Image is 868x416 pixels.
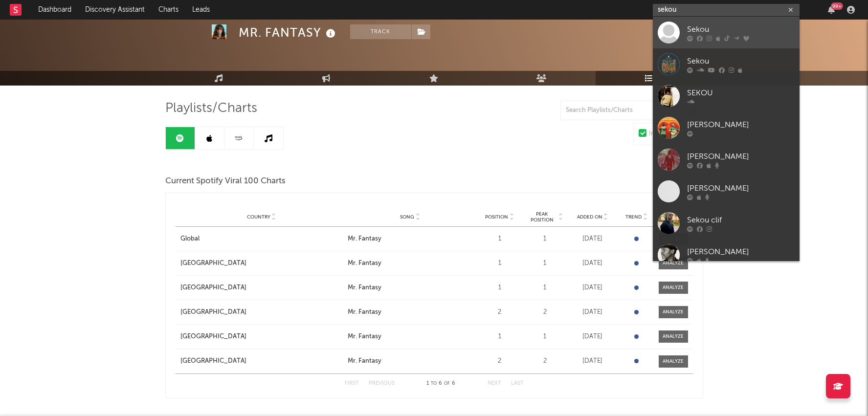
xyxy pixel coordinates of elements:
input: Search Playlists/Charts [560,101,683,120]
div: Include Features [649,128,698,140]
button: First [345,381,359,386]
div: Mr. Fantasy [348,356,381,366]
button: Previous [369,381,395,386]
div: 1 6 6 [414,378,468,390]
div: [DATE] [568,332,617,342]
button: Track [350,24,411,39]
div: Mr. Fantasy [348,259,381,268]
a: Mr. Fantasy [348,332,473,342]
div: 1 [478,259,522,268]
div: 2 [527,356,563,366]
a: SEKOU [653,80,800,112]
a: Mr. Fantasy [348,234,473,244]
a: [PERSON_NAME] [653,175,800,207]
span: Country [247,214,270,220]
a: [PERSON_NAME] [653,112,800,144]
a: [PERSON_NAME] [653,239,800,271]
div: [PERSON_NAME] [687,151,795,162]
button: Next [488,381,501,386]
div: [GEOGRAPHIC_DATA] [180,307,246,317]
span: Current Spotify Viral 100 Charts [165,175,286,187]
a: [PERSON_NAME] [653,144,800,175]
span: Trend [625,214,642,220]
a: [GEOGRAPHIC_DATA] [180,259,343,268]
a: [GEOGRAPHIC_DATA] [180,356,343,366]
div: SEKOU [687,87,795,99]
div: 1 [478,332,522,342]
div: [GEOGRAPHIC_DATA] [180,259,246,268]
input: Search for artists [653,4,800,16]
div: Mr. Fantasy [348,332,381,342]
div: [DATE] [568,307,617,317]
div: 2 [478,356,522,366]
span: of [444,381,450,386]
span: Position [485,214,508,220]
a: [GEOGRAPHIC_DATA] [180,332,343,342]
a: Sekou clif [653,207,800,239]
a: Mr. Fantasy [348,307,473,317]
div: [DATE] [568,259,617,268]
div: Mr. Fantasy [348,234,381,244]
a: Mr. Fantasy [348,259,473,268]
div: [PERSON_NAME] [687,246,795,258]
div: 2 [478,307,522,317]
div: 1 [478,234,522,244]
div: [PERSON_NAME] [687,182,795,194]
a: Sekou [653,17,800,48]
span: Song [400,214,414,220]
div: Global [180,234,200,244]
a: Sekou [653,48,800,80]
a: [GEOGRAPHIC_DATA] [180,307,343,317]
span: Playlists/Charts [165,103,257,114]
button: Last [511,381,524,386]
div: [DATE] [568,234,617,244]
div: 2 [527,307,563,317]
div: [GEOGRAPHIC_DATA] [180,283,246,293]
div: Sekou [687,23,795,35]
a: [GEOGRAPHIC_DATA] [180,283,343,293]
div: 1 [527,332,563,342]
a: Global [180,234,343,244]
div: MR. FANTASY [239,24,338,41]
div: 1 [527,283,563,293]
a: Mr. Fantasy [348,283,473,293]
div: Mr. Fantasy [348,283,381,293]
div: [GEOGRAPHIC_DATA] [180,332,246,342]
div: 1 [527,259,563,268]
div: [GEOGRAPHIC_DATA] [180,356,246,366]
span: Peak Position [527,211,557,223]
button: 99+ [828,6,835,14]
a: Mr. Fantasy [348,356,473,366]
div: 1 [527,234,563,244]
div: [PERSON_NAME] [687,119,795,131]
div: Sekou clif [687,214,795,226]
span: Added On [577,214,602,220]
div: Mr. Fantasy [348,307,381,317]
div: [DATE] [568,283,617,293]
div: Sekou [687,55,795,67]
div: 99 + [831,2,843,10]
div: 1 [478,283,522,293]
span: to [431,381,437,386]
div: [DATE] [568,356,617,366]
